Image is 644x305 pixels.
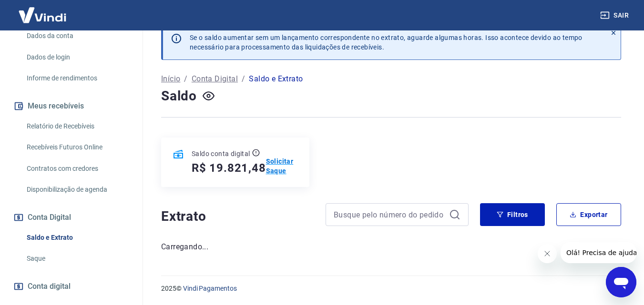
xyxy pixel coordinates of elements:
[538,244,557,263] iframe: Fechar mensagem
[556,203,621,226] button: Exportar
[192,160,266,176] h5: R$ 19.821,48
[11,0,73,30] img: Vindi
[192,149,250,158] p: Saldo conta digital
[23,69,131,88] a: Informe de rendimentos
[190,33,583,52] p: Se o saldo aumentar sem um lançamento correspondente no extrato, aguarde algumas horas. Isso acon...
[11,207,131,228] button: Conta Digital
[161,87,197,106] h4: Saldo
[23,138,131,157] a: Recebíveis Futuros Online
[23,228,131,247] a: Saldo e Extrato
[161,207,314,226] h4: Extrato
[23,180,131,199] a: Disponibilização de agenda
[23,26,131,46] a: Dados da conta
[161,241,621,253] p: Carregando...
[266,157,298,176] a: Solicitar Saque
[606,267,636,297] iframe: Botão para abrir a janela de mensagens
[23,117,131,136] a: Relatório de Recebíveis
[249,73,303,85] p: Saldo e Extrato
[183,285,237,292] a: Vindi Pagamentos
[192,73,238,85] a: Conta Digital
[161,284,621,294] p: 2025 ©
[334,207,445,222] input: Busque pelo número do pedido
[23,159,131,178] a: Contratos com credores
[11,276,131,297] a: Conta digital
[161,73,180,85] a: Início
[28,280,71,293] span: Conta digital
[6,7,80,14] span: Olá! Precisa de ajuda?
[23,249,131,268] a: Saque
[561,242,636,263] iframe: Mensagem da empresa
[598,7,633,24] button: Sair
[480,203,545,226] button: Filtros
[184,73,187,85] p: /
[23,48,131,67] a: Dados de login
[242,73,245,85] p: /
[11,96,131,117] button: Meus recebíveis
